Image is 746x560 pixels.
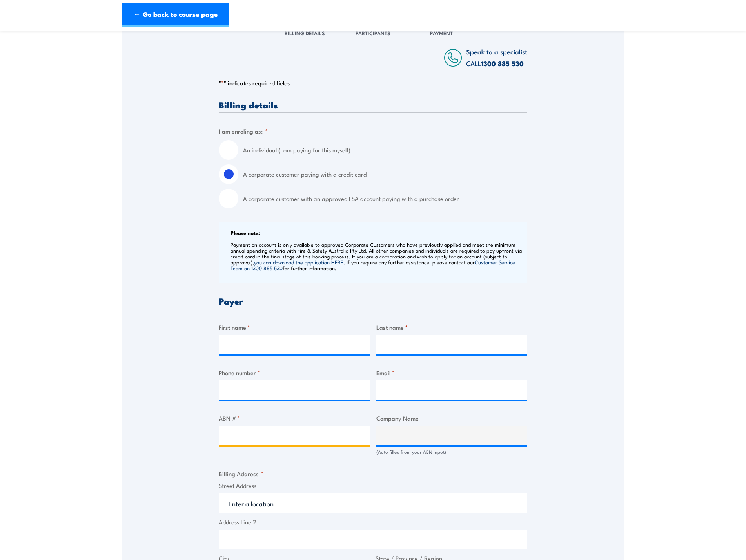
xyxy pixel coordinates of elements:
[231,242,525,271] p: Payment on account is only available to approved Corporate Customers who have previously applied ...
[231,258,515,271] a: Customer Service Team on 1300 885 530
[219,414,370,423] label: ABN #
[219,100,527,109] h3: Billing details
[430,29,453,37] span: Payment
[122,3,229,27] a: ← Go back to course page
[356,29,390,37] span: Participants
[481,58,524,69] a: 1300 885 530
[376,448,528,456] div: (Auto filled from your ABN input)
[219,126,268,135] legend: I am enroling as:
[376,323,528,332] label: Last name
[243,140,527,160] label: An individual (I am paying for this myself)
[219,518,527,527] label: Address Line 2
[219,79,527,87] p: " " indicates required fields
[254,258,343,266] a: you can download the application HERE
[243,164,527,184] label: A corporate customer paying with a credit card
[219,481,527,490] label: Street Address
[285,29,325,37] span: Billing Details
[231,229,260,237] b: Please note:
[219,323,370,332] label: First name
[219,469,264,478] legend: Billing Address
[243,189,527,208] label: A corporate customer with an approved FSA account paying with a purchase order
[466,47,527,68] span: Speak to a specialist CALL
[376,368,528,377] label: Email
[219,296,527,305] h3: Payer
[219,493,527,513] input: Enter a location
[219,368,370,377] label: Phone number
[376,414,528,423] label: Company Name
